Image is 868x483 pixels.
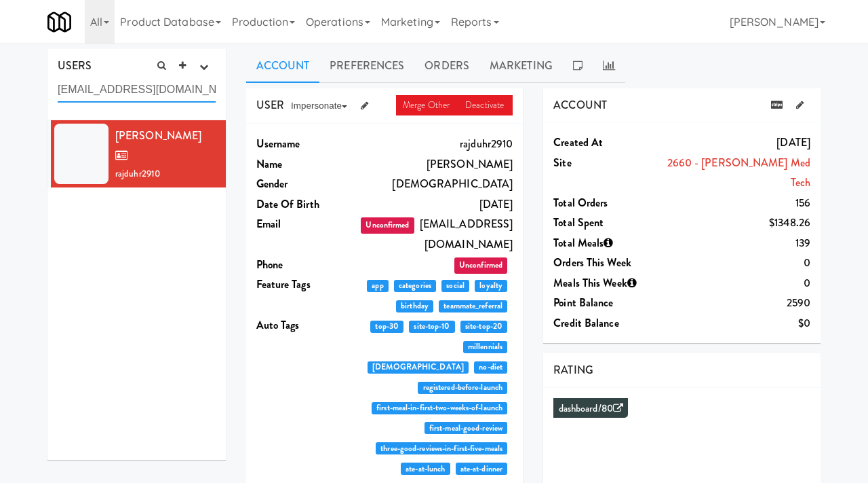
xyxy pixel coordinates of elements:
span: top-30 [370,321,403,333]
dd: 2590 [656,293,810,313]
span: rajduhr2910 [115,167,160,180]
dt: Total Orders [553,193,656,213]
dt: Email [256,214,359,234]
dd: [DATE] [359,194,513,215]
span: millennials [463,341,507,353]
dd: 0 [656,273,810,293]
a: 2660 - [PERSON_NAME] Med Tech [667,155,810,191]
span: social [441,280,469,292]
dt: Name [256,154,359,175]
a: Preferences [319,49,414,83]
dd: [PERSON_NAME] [359,154,513,175]
dt: Total Spent [553,213,656,233]
dd: 139 [656,233,810,253]
span: [DEMOGRAPHIC_DATA] [368,361,469,374]
span: no-diet [474,361,507,374]
span: three-good-reviews-in-first-five-meals [376,442,507,454]
dd: [DATE] [656,132,810,153]
dt: Site [553,153,656,173]
span: birthday [396,300,433,312]
span: USERS [58,58,92,73]
span: site-top-10 [409,321,454,333]
span: app [367,280,389,292]
dt: Phone [256,255,359,275]
dt: Orders This Week [553,253,656,273]
span: [PERSON_NAME] [115,128,201,164]
dt: Point Balance [553,293,656,313]
dd: 0 [656,253,810,273]
li: [PERSON_NAME]rajduhr2910 [47,120,226,188]
dt: Feature Tags [256,274,359,295]
dd: $0 [656,313,810,334]
a: dashboard/80 [559,401,623,416]
dd: $1348.26 [656,213,810,233]
span: categories [394,280,436,292]
dt: Auto Tags [256,315,359,336]
span: first-meal-in-first-two-weeks-of-launch [372,402,507,414]
span: loyalty [475,280,507,292]
span: ACCOUNT [553,97,607,113]
dt: Username [256,134,359,154]
button: Impersonate [284,96,354,116]
span: registered-before-launch [418,382,507,394]
a: Orders [414,49,479,83]
a: Deactivate [458,95,513,115]
span: ate-at-lunch [401,463,450,475]
input: Search user [58,77,216,103]
span: Unconfirmed [361,217,414,234]
dd: [EMAIL_ADDRESS][DOMAIN_NAME] [359,214,513,254]
a: Marketing [479,49,563,83]
span: RATING [553,362,593,378]
dt: Meals This Week [553,273,656,293]
a: Account [246,49,320,83]
dt: Gender [256,174,359,194]
dt: Created at [553,132,656,153]
span: teammate_referral [439,300,507,312]
dd: 156 [656,193,810,213]
span: USER [256,97,284,113]
span: ate-at-dinner [456,463,508,475]
span: first-meal-good-review [425,422,508,434]
dt: Credit Balance [553,313,656,334]
img: Micromart [47,10,71,34]
dd: rajduhr2910 [359,134,513,154]
dd: [DEMOGRAPHIC_DATA] [359,174,513,194]
a: Merge Other [396,95,458,115]
dt: Date Of Birth [256,194,359,215]
span: Unconfirmed [454,257,507,274]
dt: Total Meals [553,233,656,253]
span: site-top-20 [460,321,507,333]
